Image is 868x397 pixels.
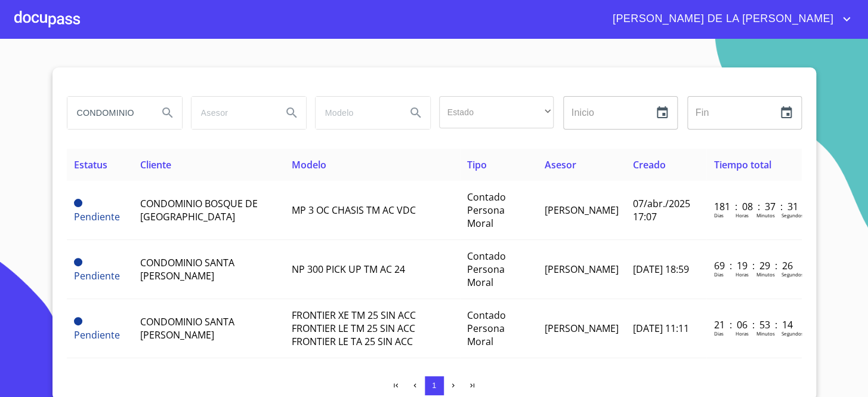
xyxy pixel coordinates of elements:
span: NP 300 PICK UP TM AC 24 [292,263,405,276]
p: Minutos [756,212,774,218]
span: Cliente [140,158,171,171]
button: Search [277,99,306,127]
p: Horas [735,330,748,337]
p: Horas [735,212,748,218]
span: Tipo [467,158,487,171]
p: Segundos [781,271,803,278]
input: search [67,97,149,129]
p: Minutos [756,330,774,337]
p: 69 : 19 : 29 : 26 [713,259,794,272]
span: [DATE] 18:59 [633,263,689,276]
span: Pendiente [74,317,82,325]
span: Creado [633,158,666,171]
button: Search [153,99,182,127]
span: Pendiente [74,199,82,207]
span: [PERSON_NAME] [545,263,619,276]
span: [PERSON_NAME] [545,322,619,335]
span: 07/abr./2025 17:07 [633,197,690,223]
span: 1 [432,381,436,390]
span: Tiempo total [713,158,771,171]
div: ​ [439,96,554,128]
span: Modelo [292,158,326,171]
span: [PERSON_NAME] DE LA [PERSON_NAME] [604,10,839,29]
p: Segundos [781,212,803,218]
span: FRONTIER XE TM 25 SIN ACC FRONTIER LE TM 25 SIN ACC FRONTIER LE TA 25 SIN ACC [292,309,416,348]
button: 1 [425,376,444,395]
span: Pendiente [74,328,120,341]
p: 21 : 06 : 53 : 14 [713,318,794,331]
span: CONDOMINIO SANTA [PERSON_NAME] [140,256,234,282]
span: Contado Persona Moral [467,309,506,348]
span: CONDOMINIO SANTA [PERSON_NAME] [140,315,234,341]
span: Pendiente [74,258,82,266]
input: search [316,97,397,129]
span: CONDOMINIO BOSQUE DE [GEOGRAPHIC_DATA] [140,197,258,223]
span: Pendiente [74,269,120,282]
p: 181 : 08 : 37 : 31 [713,200,794,213]
p: Horas [735,271,748,278]
span: Contado Persona Moral [467,190,506,230]
span: Contado Persona Moral [467,250,506,289]
span: Pendiente [74,210,120,223]
p: Minutos [756,271,774,278]
p: Dias [713,212,723,218]
button: account of current user [604,10,854,29]
p: Dias [713,330,723,337]
span: [PERSON_NAME] [545,204,619,217]
button: Search [401,99,430,127]
span: MP 3 OC CHASIS TM AC VDC [292,204,416,217]
p: Dias [713,271,723,278]
span: Asesor [545,158,576,171]
input: search [191,97,273,129]
span: [DATE] 11:11 [633,322,689,335]
span: Estatus [74,158,107,171]
p: Segundos [781,330,803,337]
